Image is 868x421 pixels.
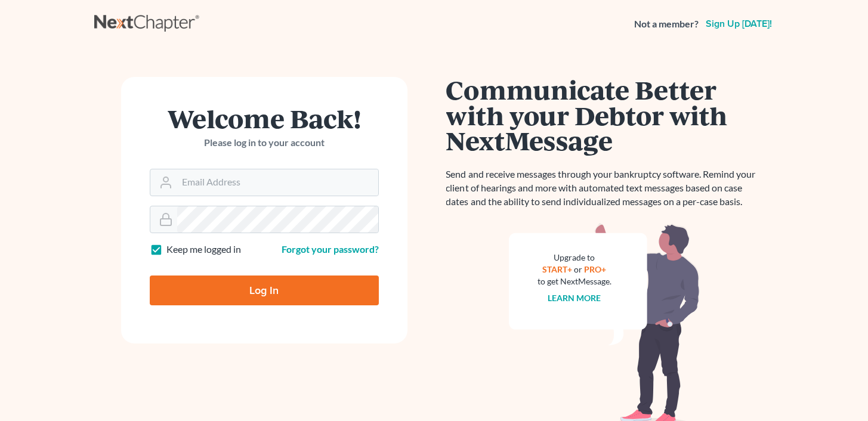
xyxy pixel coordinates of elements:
[150,106,379,131] h1: Welcome Back!
[538,252,611,264] div: Upgrade to
[538,275,611,287] div: to get NextMessage.
[150,275,379,305] input: Log In
[634,17,699,31] strong: Not a member?
[584,264,606,274] a: PRO+
[574,264,582,274] span: or
[542,264,572,274] a: START+
[150,136,379,150] p: Please log in to your account
[703,19,774,29] a: Sign up [DATE]!
[282,243,379,255] a: Forgot your password?
[446,168,762,209] p: Send and receive messages through your bankruptcy software. Remind your client of hearings and mo...
[548,293,601,303] a: Learn more
[166,243,241,256] label: Keep me logged in
[446,77,762,153] h1: Communicate Better with your Debtor with NextMessage
[177,169,378,196] input: Email Address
